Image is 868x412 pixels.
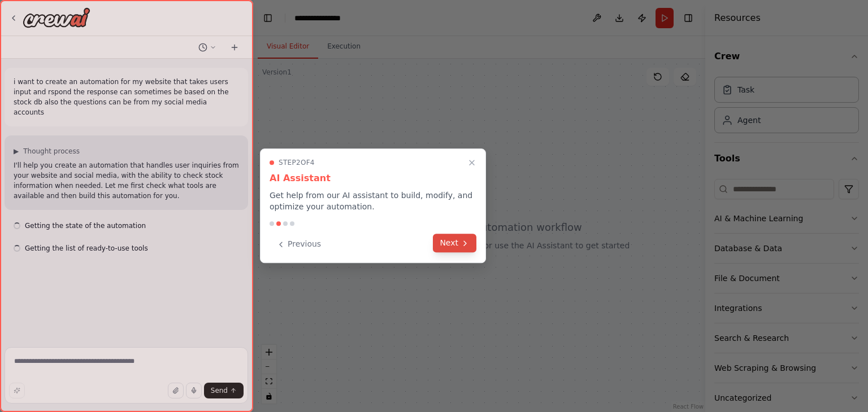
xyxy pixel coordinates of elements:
[270,172,476,185] h3: AI Assistant
[270,190,476,212] p: Get help from our AI assistant to build, modify, and optimize your automation.
[270,235,328,253] button: Previous
[433,234,476,252] button: Next
[465,156,479,169] button: Close walkthrough
[279,158,315,167] span: Step 2 of 4
[260,10,276,26] button: Hide left sidebar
